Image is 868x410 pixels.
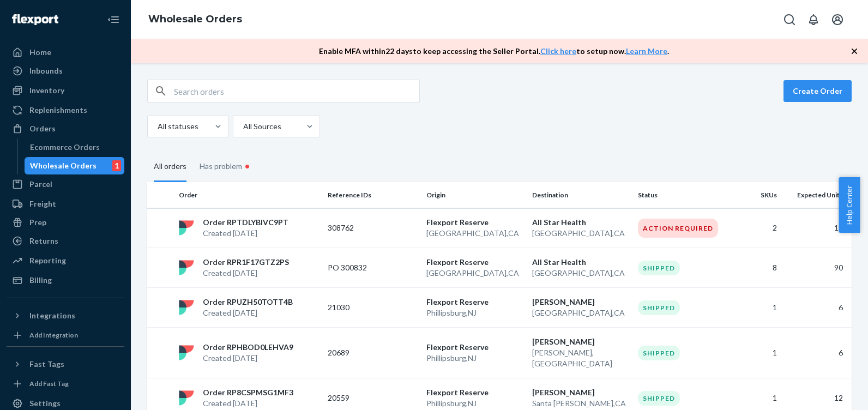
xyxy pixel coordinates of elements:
p: Santa [PERSON_NAME] , CA [532,398,629,409]
a: Returns [7,232,124,250]
a: Inventory [7,82,124,99]
th: Order [174,182,323,208]
a: Click here [540,46,576,56]
p: Flexport Reserve [426,257,523,268]
p: Created [DATE] [203,398,293,409]
input: Search orders [174,80,419,102]
a: Inbounds [7,62,124,80]
button: Open account menu [827,9,848,31]
div: Action Required [638,219,718,238]
td: 2 [732,208,781,248]
img: flexport logo [179,345,194,360]
td: 1 [732,328,781,378]
th: SKUs [732,182,781,208]
td: 90 [781,248,852,288]
p: 20689 [328,347,415,358]
div: Settings [29,398,61,409]
th: Destination [528,182,634,208]
p: All Star Health [532,257,629,268]
p: Order RPTDLYBIVC9PT [203,217,288,228]
div: Prep [29,217,46,228]
a: Ecommerce Orders [25,138,125,156]
div: Wholesale Orders [30,160,97,171]
p: Created [DATE] [203,228,288,239]
input: All statuses [156,121,158,132]
img: flexport logo [179,220,194,236]
p: PO 300832 [328,262,415,273]
img: flexport logo [179,260,194,275]
p: Order RPR1F17GTZ2PS [203,257,289,268]
p: [GEOGRAPHIC_DATA] , CA [532,228,629,239]
p: [GEOGRAPHIC_DATA] , CA [532,307,629,318]
p: Order RPUZH50TOTT4B [203,297,293,307]
td: 12 [781,208,852,248]
a: Add Fast Tag [7,377,124,390]
div: Fast Tags [29,359,64,370]
div: Returns [29,236,58,246]
a: Billing [7,272,124,289]
button: Open notifications [803,9,824,31]
p: Phillipsburg , NJ [426,353,523,364]
th: Reference IDs [323,182,422,208]
a: Freight [7,195,124,213]
button: Create Order [783,80,852,102]
p: Flexport Reserve [426,387,523,398]
div: Integrations [29,310,75,321]
a: Reporting [7,252,124,269]
p: Enable MFA within 22 days to keep accessing the Seller Portal. to setup now. . [319,46,669,57]
a: Wholesale Orders1 [25,157,125,174]
div: Shipped [638,261,680,275]
p: 21030 [328,302,415,313]
p: [PERSON_NAME] [532,336,629,347]
button: Integrations [7,307,124,324]
p: 308762 [328,222,415,233]
th: Status [634,182,732,208]
td: 6 [781,288,852,328]
div: Billing [29,275,52,286]
div: Shipped [638,300,680,315]
div: Inbounds [29,65,63,76]
div: Inventory [29,85,64,96]
th: Origin [422,182,528,208]
a: Parcel [7,176,124,193]
p: Flexport Reserve [426,217,523,228]
p: Flexport Reserve [426,342,523,353]
p: Order RP8CSPMSG1MF3 [203,387,293,398]
div: • [242,159,252,173]
div: 1 [112,160,121,171]
p: [PERSON_NAME] , [GEOGRAPHIC_DATA] [532,347,629,369]
a: Wholesale Orders [148,13,242,25]
div: Freight [29,198,56,209]
div: Replenishments [29,105,87,116]
p: [PERSON_NAME] [532,297,629,307]
div: Shipped [638,391,680,406]
button: Fast Tags [7,355,124,373]
a: Home [7,44,124,61]
a: Learn More [626,46,667,56]
div: Orders [29,123,56,134]
p: Created [DATE] [203,353,293,364]
button: Open Search Box [779,9,800,31]
div: All orders [154,152,186,182]
a: Orders [7,120,124,137]
div: Parcel [29,179,52,190]
p: [GEOGRAPHIC_DATA] , CA [426,228,523,239]
div: Has problem [200,150,252,182]
p: Phillipsburg , NJ [426,307,523,318]
img: flexport logo [179,300,194,315]
th: Expected Units [781,182,852,208]
ol: breadcrumbs [140,4,251,35]
p: 20559 [328,393,415,403]
td: 8 [732,248,781,288]
p: Created [DATE] [203,307,293,318]
div: Add Integration [29,330,78,340]
div: Reporting [29,255,66,266]
div: Shipped [638,346,680,360]
button: Help Center [839,177,860,233]
img: flexport logo [179,390,194,406]
button: Close Navigation [103,9,124,31]
div: Ecommerce Orders [30,142,100,153]
a: Prep [7,214,124,231]
p: Order RPHBOD0LEHVA9 [203,342,293,353]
